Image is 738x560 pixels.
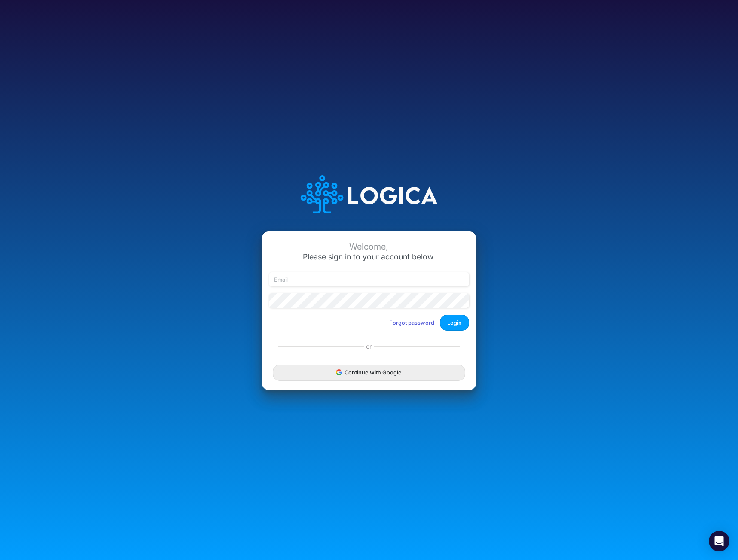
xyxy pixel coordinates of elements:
[269,272,469,287] input: Email
[269,242,469,252] div: Welcome,
[303,252,435,261] span: Please sign in to your account below.
[709,531,729,551] div: Open Intercom Messenger
[273,365,465,380] button: Continue with Google
[440,315,469,331] button: Login
[384,316,440,330] button: Forgot password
